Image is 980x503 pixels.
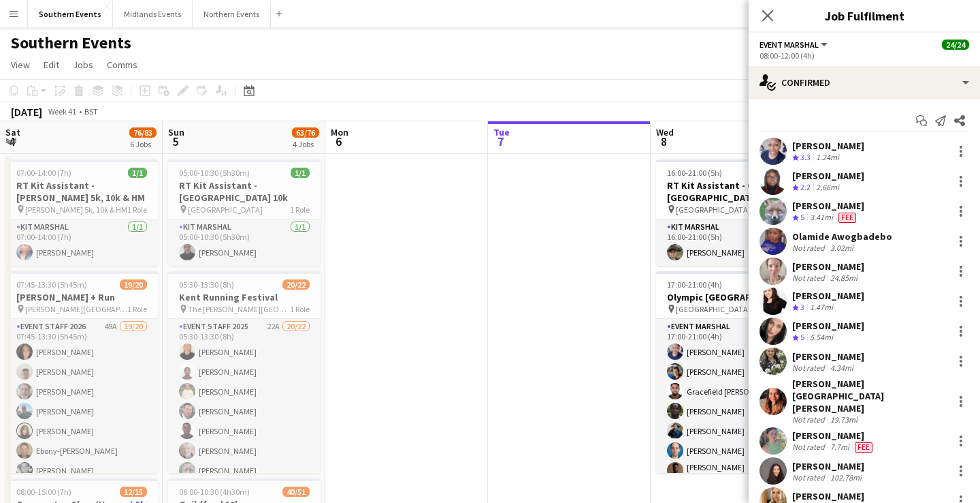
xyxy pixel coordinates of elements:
span: [PERSON_NAME] 5k, 10k & HM [25,204,127,215]
div: Confirmed [749,66,980,99]
span: Jobs [73,59,93,71]
div: Olamide Awogbadebo [792,230,892,243]
div: 7.7mi [828,442,852,453]
span: 1 Role [127,204,147,215]
div: [PERSON_NAME] [792,320,864,332]
span: Week 41 [45,106,79,117]
span: 2.2 [800,182,811,192]
span: 05:30-13:30 (8h) [179,279,234,290]
div: [PERSON_NAME] [792,260,864,273]
span: 5 [800,212,804,222]
span: Fee [855,442,872,453]
span: Fee [838,213,856,223]
h1: Southern Events [11,33,131,53]
span: 63/76 [292,127,319,138]
h3: Kent Running Festival [168,291,321,303]
div: Not rated [792,243,828,253]
div: [PERSON_NAME] [792,290,864,302]
a: Comms [101,56,143,74]
span: 19/20 [120,279,147,290]
span: 06:00-10:30 (4h30m) [179,487,250,497]
span: 40/51 [282,487,310,497]
div: Crew has different fees then in role [852,442,875,453]
div: [PERSON_NAME] [792,460,864,472]
span: 1 Role [290,304,310,314]
span: 05:00-10:30 (5h30m) [179,168,250,178]
div: 5.54mi [807,332,836,344]
app-job-card: 17:00-21:00 (4h)17/18Olympic [GEOGRAPHIC_DATA] [GEOGRAPHIC_DATA]1 RoleEvent Marshal82A17/1817:00-... [656,271,808,473]
span: Comms [107,59,137,71]
span: Sun [168,126,184,138]
span: Edit [44,59,59,71]
div: 1.47mi [807,302,836,314]
div: Not rated [792,273,828,283]
app-job-card: 05:30-13:30 (8h)20/22Kent Running Festival The [PERSON_NAME][GEOGRAPHIC_DATA]1 RoleEvent Staff 20... [168,271,321,473]
button: Event Marshal [759,40,830,50]
div: [PERSON_NAME] [792,429,875,442]
div: [PERSON_NAME] [GEOGRAPHIC_DATA][PERSON_NAME] [792,378,947,414]
span: [GEOGRAPHIC_DATA] [188,204,263,215]
button: Northern Events [193,1,271,27]
h3: Olympic [GEOGRAPHIC_DATA] [656,291,808,303]
span: Event Marshal [759,40,819,50]
span: 5 [800,332,804,342]
div: 1.24mi [813,152,842,164]
div: Crew has different fees then in role [836,212,859,224]
span: The [PERSON_NAME][GEOGRAPHIC_DATA] [188,304,290,314]
div: 4.34mi [828,363,856,373]
button: Southern Events [28,1,113,27]
div: 6 Jobs [130,139,156,149]
div: [PERSON_NAME] [792,350,864,363]
span: 1/1 [128,168,147,178]
span: Wed [656,126,674,138]
div: 24.85mi [828,273,860,283]
span: View [11,59,30,71]
div: Not rated [792,414,828,425]
span: 3.3 [800,152,811,162]
h3: RT Kit Assistant - Olympic [GEOGRAPHIC_DATA] [656,179,808,204]
button: Midlands Events [113,1,193,27]
div: 19.73mi [828,414,860,425]
app-card-role: Kit Marshal1/105:00-10:30 (5h30m)[PERSON_NAME] [168,219,321,266]
div: 3.41mi [807,212,836,224]
div: 08:00-12:00 (4h) [759,50,969,61]
h3: RT Kit Assistant - [GEOGRAPHIC_DATA] 10k [168,179,321,204]
h3: Job Fulfilment [749,7,980,25]
div: 102.78mi [828,472,864,483]
div: 4 Jobs [293,139,318,149]
span: 6 [329,134,348,149]
div: 07:45-13:30 (5h45m)19/20[PERSON_NAME] + Run [PERSON_NAME][GEOGRAPHIC_DATA], [GEOGRAPHIC_DATA], [G... [5,271,158,473]
h3: RT Kit Assistant - [PERSON_NAME] 5k, 10k & HM [5,179,158,204]
span: 12/15 [120,487,147,497]
div: [PERSON_NAME] [792,170,864,182]
app-job-card: 05:00-10:30 (5h30m)1/1RT Kit Assistant - [GEOGRAPHIC_DATA] 10k [GEOGRAPHIC_DATA]1 RoleKit Marshal... [168,159,321,266]
span: Mon [331,126,348,138]
span: 24/24 [942,40,969,50]
span: 3 [800,302,804,312]
span: 5 [166,134,184,149]
span: [PERSON_NAME][GEOGRAPHIC_DATA], [GEOGRAPHIC_DATA], [GEOGRAPHIC_DATA] [25,304,127,314]
div: [PERSON_NAME] [792,200,864,212]
div: BST [84,106,98,117]
span: 16:00-21:00 (5h) [667,168,722,178]
span: [GEOGRAPHIC_DATA] [676,204,751,215]
app-job-card: 07:00-14:00 (7h)1/1RT Kit Assistant - [PERSON_NAME] 5k, 10k & HM [PERSON_NAME] 5k, 10k & HM1 Role... [5,159,158,266]
div: [PERSON_NAME] [792,140,864,152]
span: 07:45-13:30 (5h45m) [16,279,87,290]
span: 76/83 [129,127,157,138]
span: 20/22 [282,279,310,290]
app-card-role: Kit Marshal1/107:00-14:00 (7h)[PERSON_NAME] [5,219,158,266]
app-card-role: Kit Marshal1/116:00-21:00 (5h)[PERSON_NAME] [656,219,808,266]
div: Not rated [792,472,828,483]
app-job-card: 16:00-21:00 (5h)1/1RT Kit Assistant - Olympic [GEOGRAPHIC_DATA] [GEOGRAPHIC_DATA]1 RoleKit Marsha... [656,159,808,266]
a: View [5,56,35,74]
span: [GEOGRAPHIC_DATA] [676,304,751,314]
h3: [PERSON_NAME] + Run [5,291,158,303]
span: Sat [5,126,20,138]
span: 7 [491,134,510,149]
